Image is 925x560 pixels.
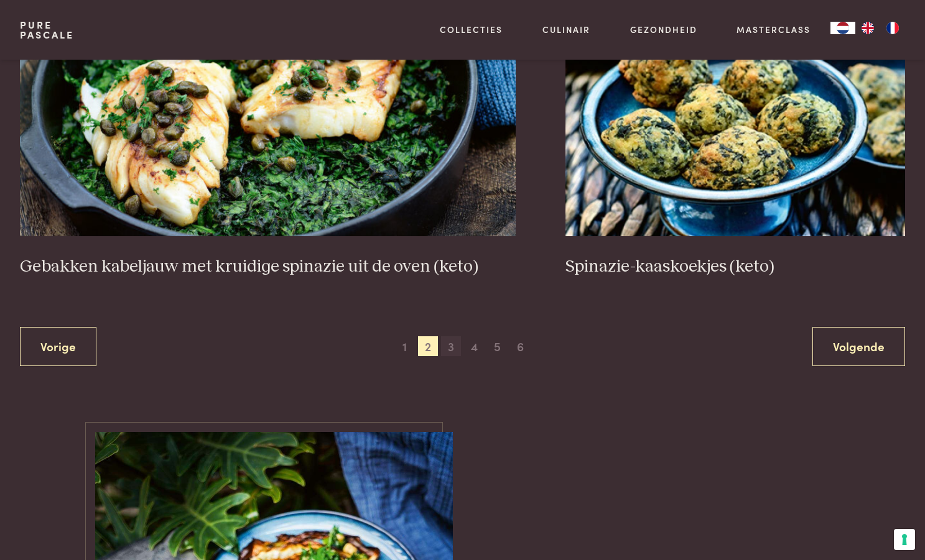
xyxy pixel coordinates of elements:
[395,336,415,356] span: 1
[487,336,507,356] span: 5
[565,256,906,278] h3: Spinazie-kaaskoekjes (keto)
[855,22,880,34] a: EN
[830,22,855,34] a: NL
[440,23,503,36] a: Collecties
[418,336,438,356] span: 2
[441,336,461,356] span: 3
[737,23,811,36] a: Masterclass
[542,23,590,36] a: Culinair
[20,20,74,40] a: PurePascale
[830,22,905,34] aside: Language selected: Nederlands
[812,327,905,366] a: Volgende
[511,336,531,356] span: 6
[20,256,516,278] h3: Gebakken kabeljauw met kruidige spinazie uit de oven (keto)
[464,336,484,356] span: 4
[855,22,905,34] ul: Language list
[20,327,96,366] a: Vorige
[830,22,855,34] div: Language
[894,529,915,550] button: Uw voorkeuren voor toestemming voor trackingtechnologieën
[630,23,697,36] a: Gezondheid
[880,22,905,34] a: FR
